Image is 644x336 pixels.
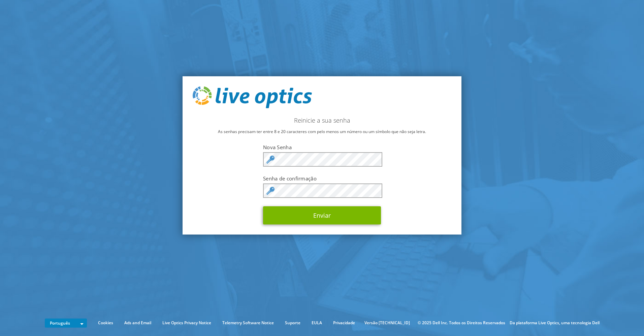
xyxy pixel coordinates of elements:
[193,86,312,109] img: live_optics_svg.svg
[157,319,216,327] a: Live Optics Privacy Notice
[193,128,451,135] p: As senhas precisam ter entre 8 e 20 caracteres com pelo menos um número ou um símbolo que não sej...
[510,319,600,327] li: Da plataforma Live Optics, uma tecnologia Dell
[307,319,327,327] a: EULA
[414,319,509,327] li: © 2025 Dell Inc. Todos os Direitos Reservados
[93,319,118,327] a: Cookies
[263,144,381,151] label: Nova Senha
[263,175,381,182] label: Senha de confirmação
[119,319,156,327] a: Ads and Email
[217,319,279,327] a: Telemetry Software Notice
[361,319,413,327] li: Versão [TECHNICAL_ID]
[328,319,360,327] a: Privacidade
[280,319,305,327] a: Suporte
[193,117,451,124] h2: Reinicie a sua senha
[263,206,381,224] button: Enviar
